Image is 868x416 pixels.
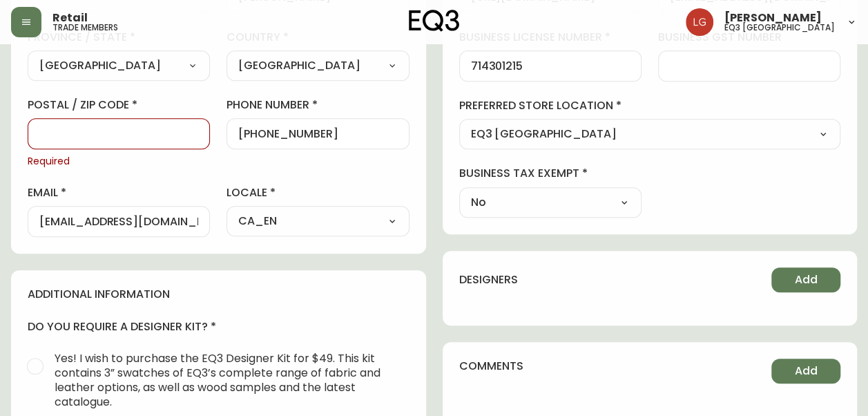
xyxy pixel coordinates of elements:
[795,363,818,379] span: Add
[724,12,822,23] span: [PERSON_NAME]
[226,97,409,113] label: phone number
[52,12,88,23] span: Retail
[226,185,409,200] label: locale
[724,23,835,32] h5: eq3 [GEOGRAPHIC_DATA]
[686,8,713,36] img: da6fc1c196b8cb7038979a7df6c040e1
[459,166,642,181] label: business tax exempt
[459,359,523,374] h4: comments
[28,319,409,334] h4: do you require a designer kit?
[28,185,210,200] label: email
[52,23,118,32] h5: trade members
[409,10,460,32] img: logo
[28,287,409,302] h4: additional information
[771,359,840,384] button: Add
[795,272,818,287] span: Add
[771,267,840,292] button: Add
[28,155,210,169] span: Required
[55,351,398,409] span: Yes! I wish to purchase the EQ3 Designer Kit for $49. This kit contains 3” swatches of EQ3’s comp...
[28,97,210,113] label: postal / zip code
[459,272,518,287] h4: designers
[459,98,841,113] label: preferred store location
